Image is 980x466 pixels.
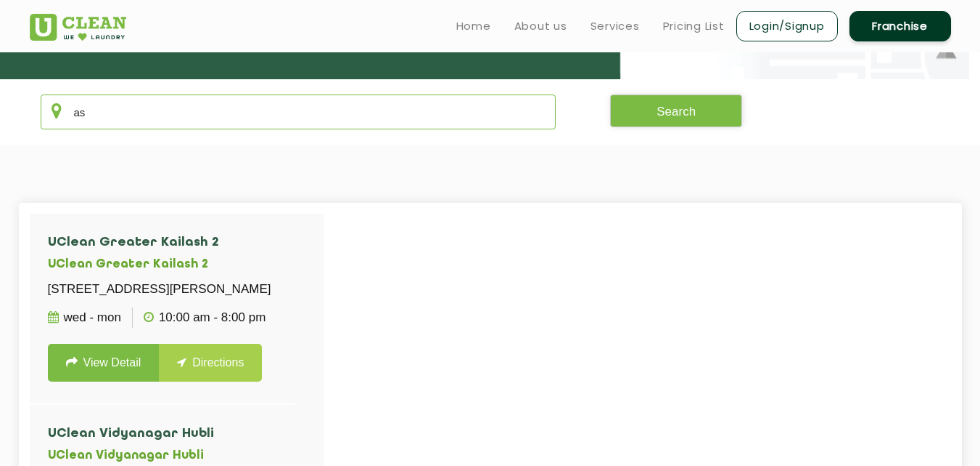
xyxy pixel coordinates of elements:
input: Enter city/area/pin Code [41,95,556,129]
a: Pricing List [663,17,725,35]
a: Directions [159,344,262,382]
h4: UClean Vidyanagar Hubli [48,427,271,441]
a: About us [514,17,567,35]
img: UClean Laundry and Dry Cleaning [30,14,126,41]
p: 10:00 AM - 8:00 PM [144,308,265,328]
p: Wed - Mon [48,308,121,328]
h4: UClean Greater Kailash 2 [48,236,277,250]
h5: UClean Vidyanagar Hubli [48,449,271,463]
a: Home [456,17,491,35]
a: Services [590,17,640,35]
button: Search [610,95,742,127]
h5: UClean Greater Kailash 2 [48,258,277,272]
a: Login/Signup [736,11,838,41]
a: Franchise [849,11,951,41]
a: View Detail [48,344,160,382]
p: [STREET_ADDRESS][PERSON_NAME] [48,279,277,300]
